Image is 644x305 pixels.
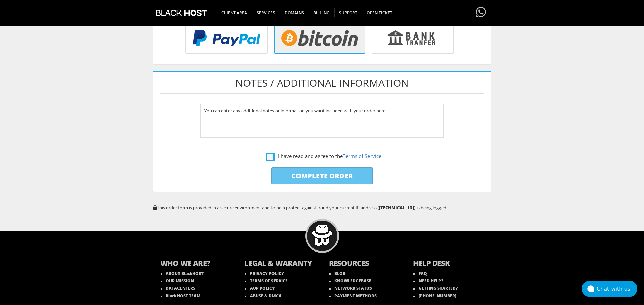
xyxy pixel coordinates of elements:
[160,72,484,94] h1: Notes / Additional Information
[334,8,362,17] span: Support
[161,285,195,291] a: DATACENTERS
[309,8,335,17] span: Billing
[329,270,346,276] a: BLOG
[217,8,252,17] span: CLIENT AREA
[161,293,201,299] a: BlackHOST TEAM
[413,285,458,291] a: GETTING STARTED?
[200,104,444,138] textarea: You can enter any additional notes or information you want included with your order here...
[413,270,427,276] a: FAQ
[362,8,397,17] span: Open Ticket
[329,293,377,299] a: PAYMENT METHODS
[252,8,280,17] span: SERVICES
[329,258,400,270] b: RESOURCES
[343,153,381,159] a: Terms of Service
[280,8,309,17] span: Domains
[161,278,194,284] a: OUR MISSION
[266,152,381,160] label: I have read and agree to the
[379,204,414,211] strong: [TECHNICAL_ID]
[413,293,456,299] a: [PHONE_NUMBER]
[413,278,443,284] a: NEED HELP?
[245,270,284,276] a: PRIVACY POLICY
[329,278,372,284] a: KNOWLEDGEBASE
[153,204,491,211] p: This order form is provided in a secure environment and to help protect against fraud your curren...
[329,285,372,291] a: NETWORK STATUS
[245,278,288,284] a: TERMS OF SERVICE
[582,281,637,297] button: Chat with us
[597,286,637,292] div: Chat with us
[271,167,373,184] input: Complete Order
[244,258,315,270] b: LEGAL & WARANTY
[413,258,484,270] b: HELP DESK
[161,270,204,276] a: ABOUT BlackHOST
[245,285,275,291] a: AUP POLICY
[311,225,333,246] img: BlackHOST mascont, Blacky.
[245,293,282,299] a: ABUSE & DMCA
[160,258,231,270] b: WHO WE ARE?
